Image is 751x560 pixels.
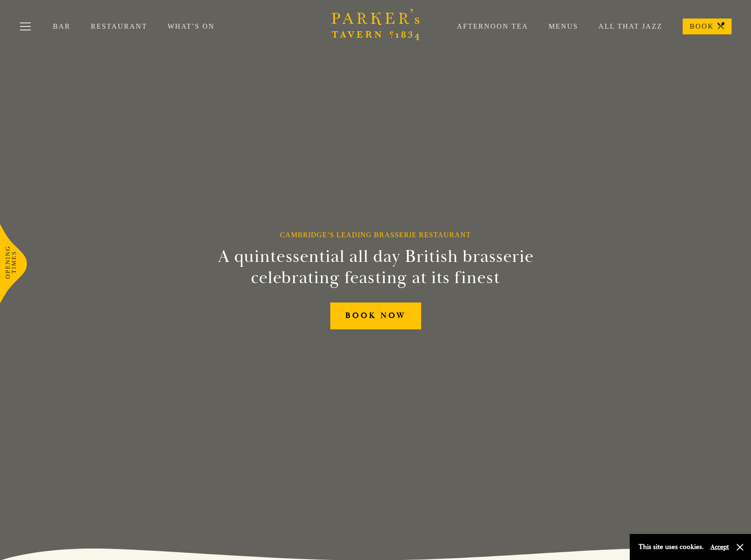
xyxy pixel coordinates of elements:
[736,543,744,552] button: Close and accept
[280,231,471,239] h1: Cambridge’s Leading Brasserie Restaurant
[175,246,577,288] h2: A quintessential all day British brasserie celebrating feasting at its finest
[330,302,421,329] a: BOOK NOW
[710,543,729,551] button: Accept
[639,541,704,553] p: This site uses cookies.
